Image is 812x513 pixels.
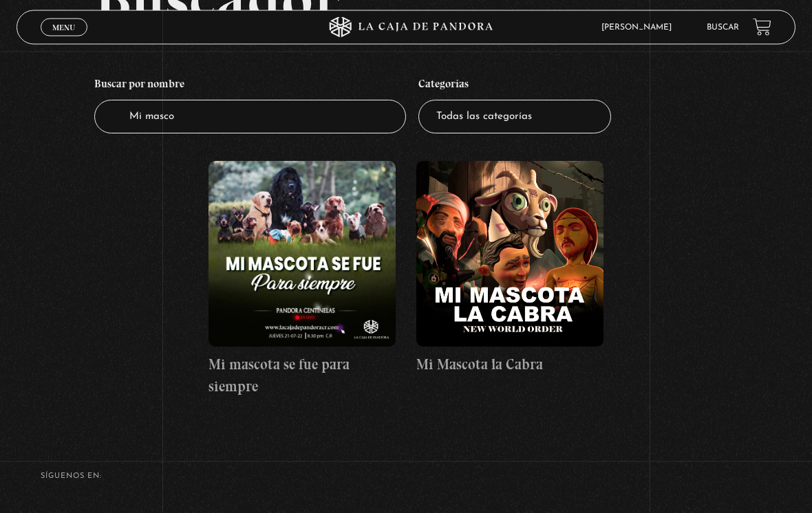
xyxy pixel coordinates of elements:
[209,354,396,397] h4: Mi mascota se fue para siempre
[595,23,685,32] span: [PERSON_NAME]
[416,354,603,376] h4: Mi Mascota la Cabra
[41,473,771,481] h4: SÍguenos en:
[707,23,739,32] a: Buscar
[52,23,75,32] span: Menu
[418,72,611,100] h4: Categorías
[753,18,771,36] a: View your shopping cart
[416,162,603,376] a: Mi Mascota la Cabra
[209,162,396,397] a: Mi mascota se fue para siempre
[94,72,406,100] h4: Buscar por nombre
[48,35,81,45] span: Cerrar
